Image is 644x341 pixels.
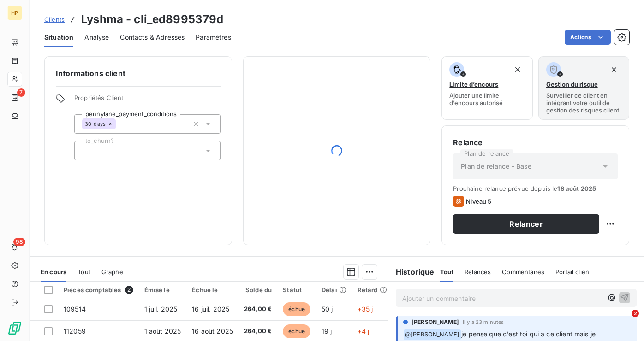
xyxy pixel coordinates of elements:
span: 7 [17,88,25,97]
span: Tout [78,268,90,276]
span: Gestion du risque [546,81,598,88]
div: Statut [283,286,310,294]
span: En cours [41,268,66,276]
span: Relances [465,268,491,276]
h6: Informations client [56,68,221,79]
span: il y a 23 minutes [463,319,504,325]
span: +35 j [358,305,373,313]
span: Clients [44,16,65,23]
span: 264,00 € [244,305,272,314]
span: 264,00 € [244,327,272,336]
span: 19 j [322,327,332,335]
span: 2 [632,310,639,317]
span: 16 août 2025 [192,327,233,335]
span: Niveau 5 [466,198,491,205]
span: Paramètres [196,33,231,42]
span: Ajouter une limite d’encours autorisé [449,92,525,106]
span: échue [283,302,310,316]
a: Clients [44,15,65,24]
span: +4 j [358,327,370,335]
div: Émise le [144,286,181,294]
span: Tout [440,268,454,276]
img: Logo LeanPay [7,321,22,335]
span: [PERSON_NAME] [411,318,459,326]
span: Plan de relance - Base [461,162,531,171]
iframe: Intercom live chat [613,310,635,332]
span: 1 juil. 2025 [144,305,178,313]
input: Ajouter une valeur [82,147,89,155]
span: 2 [125,286,133,294]
span: 109514 [64,305,86,313]
div: Retard [358,286,387,294]
span: 50 j [322,305,333,313]
span: 16 juil. 2025 [192,305,229,313]
span: échue [283,324,310,338]
span: Portail client [555,268,591,276]
span: 30_days [85,121,106,127]
span: Propriétés Client [74,94,221,107]
div: Échue le [192,286,233,294]
span: 98 [13,238,25,246]
button: Relancer [453,214,599,234]
span: 1 août 2025 [144,327,181,335]
h3: Lyshma - cli_ed8995379d [81,11,223,28]
span: Graphe [101,268,123,276]
button: Limite d’encoursAjouter une limite d’encours autorisé [441,56,532,120]
div: Solde dû [244,286,272,294]
h6: Relance [453,137,618,148]
button: Actions [565,30,611,45]
a: 7 [7,90,22,105]
div: HP [7,6,22,20]
span: 18 août 2025 [557,185,596,192]
span: Situation [44,33,73,42]
span: Analyse [84,33,109,42]
span: 112059 [64,327,86,335]
span: Commentaires [502,268,544,276]
span: @ [PERSON_NAME] [404,329,461,340]
span: Prochaine relance prévue depuis le [453,185,618,192]
span: Contacts & Adresses [120,33,185,42]
button: Gestion du risqueSurveiller ce client en intégrant votre outil de gestion des risques client. [538,56,629,120]
div: Pièces comptables [64,286,133,294]
input: Ajouter une valeur [116,120,123,128]
span: Limite d’encours [449,81,498,88]
h6: Historique [388,266,435,277]
div: Délai [322,286,346,294]
span: Surveiller ce client en intégrant votre outil de gestion des risques client. [546,92,621,114]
